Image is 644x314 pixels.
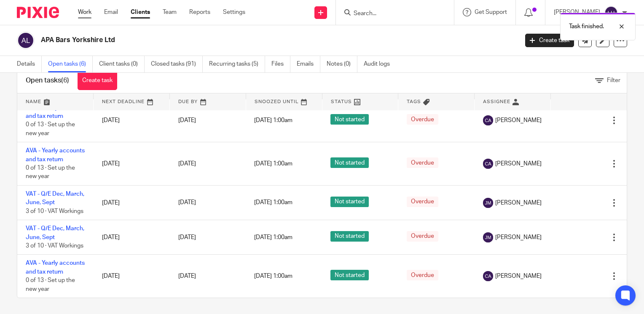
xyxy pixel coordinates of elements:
[94,255,170,298] td: [DATE]
[483,232,493,242] img: svg%3E
[178,234,196,240] span: [DATE]
[525,34,574,47] a: Create task
[17,32,35,49] img: svg%3E
[26,122,75,136] span: 0 of 13 · Set up the new year
[94,220,170,255] td: [DATE]
[94,142,170,186] td: [DATE]
[26,105,85,119] a: AVA - Yearly accounts and tax return
[407,157,438,168] span: Overdue
[99,56,145,72] a: Client tasks (0)
[330,157,369,168] span: Not started
[330,114,369,125] span: Not started
[26,243,83,249] span: 3 of 10 · VAT Workings
[327,56,357,72] a: Notes (0)
[495,160,542,168] span: [PERSON_NAME]
[255,99,299,104] span: Snoozed Until
[189,8,210,16] a: Reports
[94,186,170,220] td: [DATE]
[407,231,438,242] span: Overdue
[48,56,93,72] a: Open tasks (6)
[604,6,618,19] img: svg%3E
[26,260,85,274] a: AVA - Yearly accounts and tax return
[26,165,75,180] span: 0 of 13 · Set up the new year
[407,99,421,104] span: Tags
[483,271,493,281] img: svg%3E
[483,159,493,169] img: svg%3E
[78,8,91,16] a: Work
[407,270,438,280] span: Overdue
[78,71,117,90] a: Create task
[17,7,59,18] img: Pixie
[364,56,396,72] a: Audit logs
[331,99,352,104] span: Status
[26,76,69,85] h1: Open tasks
[26,191,84,205] a: VAT - Q/E Dec, March, June, Sept
[94,99,170,142] td: [DATE]
[271,56,290,72] a: Files
[407,114,438,125] span: Overdue
[163,8,177,16] a: Team
[330,270,369,280] span: Not started
[209,56,265,72] a: Recurring tasks (5)
[131,8,150,16] a: Clients
[41,36,418,45] h2: APA Bars Yorkshire Ltd
[254,273,292,279] span: [DATE] 1:00am
[495,272,542,280] span: [PERSON_NAME]
[26,148,85,162] a: AVA - Yearly accounts and tax return
[297,56,320,72] a: Emails
[330,197,369,207] span: Not started
[495,233,542,242] span: [PERSON_NAME]
[483,115,493,125] img: svg%3E
[26,226,84,240] a: VAT - Q/E Dec, March, June, Sept
[178,161,196,167] span: [DATE]
[104,8,118,16] a: Email
[254,200,292,206] span: [DATE] 1:00am
[254,234,292,240] span: [DATE] 1:00am
[178,117,196,123] span: [DATE]
[26,208,83,214] span: 3 of 10 · VAT Workings
[26,277,75,292] span: 0 of 13 · Set up the new year
[151,56,203,72] a: Closed tasks (91)
[254,161,292,167] span: [DATE] 1:00am
[607,77,620,83] span: Filter
[178,200,196,206] span: [DATE]
[61,77,69,84] span: (6)
[178,273,196,279] span: [DATE]
[330,231,369,242] span: Not started
[407,197,438,207] span: Overdue
[254,117,292,123] span: [DATE] 1:00am
[569,22,604,31] p: Task finished.
[223,8,245,16] a: Settings
[495,199,542,207] span: [PERSON_NAME]
[495,116,542,125] span: [PERSON_NAME]
[17,56,42,72] a: Details
[483,198,493,208] img: svg%3E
